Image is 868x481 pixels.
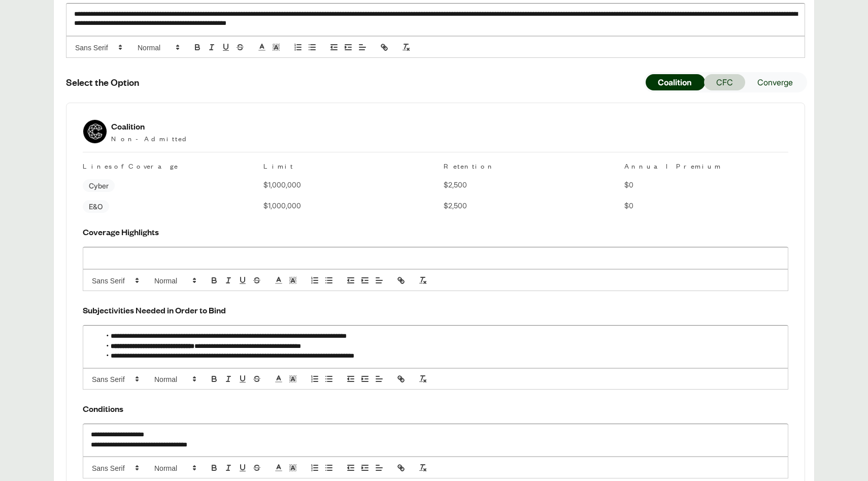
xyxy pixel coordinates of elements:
[111,119,190,133] div: Coalition
[745,74,805,90] button: Converge
[444,161,608,171] p: Retention
[66,76,139,88] p: Select the Option
[624,200,789,213] p: $0
[83,120,107,143] img: Coalition logo
[83,179,115,192] span: Cyber
[83,303,788,317] p: Subjectivities Needed in Order to Bind
[263,200,428,213] p: $1,000,000
[704,74,745,90] button: CFC
[83,225,788,239] p: Coverage Highlights
[263,179,428,192] p: $1,000,000
[624,179,789,192] p: $0
[624,161,789,171] p: Annual Premium
[111,133,190,144] div: Non-Admitted
[83,200,109,213] span: E&O
[444,179,608,192] p: $2,500
[646,74,704,90] button: Coalition
[83,161,247,171] p: Lines of Coverage
[83,402,788,415] p: Conditions
[263,161,428,171] p: Limit
[444,200,608,213] p: $2,500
